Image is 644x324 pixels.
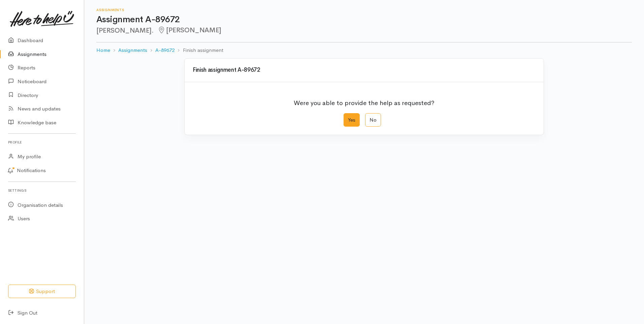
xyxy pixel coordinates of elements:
nav: breadcrumb [96,42,632,58]
label: Yes [344,113,360,127]
label: No [365,113,381,127]
p: Were you able to provide the help as requested? [294,94,434,108]
h1: Assignment A-89672 [96,15,632,25]
h2: [PERSON_NAME]. [96,27,632,34]
li: Finish assignment [174,46,223,54]
h3: Finish assignment A-89672 [193,67,536,73]
h6: Settings [8,186,76,195]
a: A-89672 [155,46,174,54]
a: Home [96,46,110,54]
a: Assignments [118,46,147,54]
h6: Profile [8,138,76,147]
h6: Assignments [96,8,632,12]
span: [PERSON_NAME] [157,26,221,34]
button: Support [8,285,76,298]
